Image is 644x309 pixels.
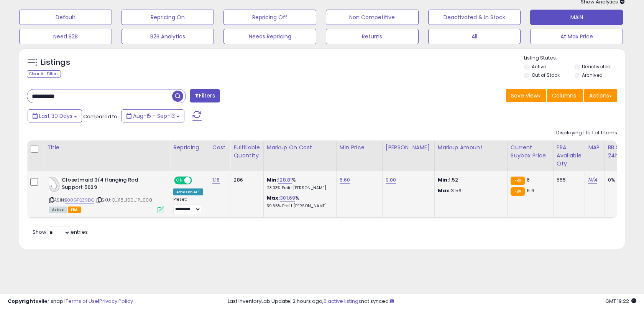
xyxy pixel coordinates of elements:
[557,144,582,168] div: FBA Available Qty
[438,177,501,183] p: 1.52
[223,29,316,44] button: Needs Repricing
[584,89,617,102] button: Actions
[326,10,419,25] button: Non Competitive
[278,176,292,184] a: 128.81
[267,203,330,209] p: 39.56% Profit [PERSON_NAME]
[95,197,152,203] span: | SKU: O_118_100_1P_000
[267,144,333,152] div: Markup on Cost
[68,207,81,213] span: FBA
[557,177,579,183] div: 555
[438,187,501,194] p: 3.56
[27,70,61,78] div: Clear All Filters
[324,297,361,305] a: 6 active listings
[340,176,350,184] a: 6.60
[190,89,220,102] button: Filters
[263,140,336,171] th: The percentage added to the cost of goods (COGS) that forms the calculator for Min & Max prices.
[530,29,623,44] button: At Max Price
[223,10,316,25] button: Repricing Off
[438,176,449,183] strong: Min:
[8,297,36,305] strong: Copyright
[65,197,94,203] a: B00GFQZ9DG
[605,297,636,305] span: 2025-10-14 19:22 GMT
[506,89,546,102] button: Save View
[175,177,184,184] span: ON
[8,298,133,305] div: seller snap | |
[608,144,636,160] div: BB Share 24h.
[511,144,550,160] div: Current Buybox Price
[588,176,597,184] a: N/A
[99,297,133,305] a: Privacy Policy
[511,177,525,185] small: FBA
[173,188,203,195] div: Amazon AI *
[212,176,220,184] a: 1.18
[532,63,546,70] label: Active
[233,144,260,160] div: Fulfillable Quantity
[212,144,227,152] div: Cost
[228,298,636,305] div: Last InventoryLab Update: 2 hours ago, not synced.
[438,144,504,152] div: Markup Amount
[33,228,88,236] span: Show: entries
[233,177,257,183] div: 286
[532,72,560,78] label: Out of Stock
[428,10,521,25] button: Deactivated & In Stock
[49,207,67,213] span: All listings currently available for purchase on Amazon
[588,144,601,152] div: MAP
[49,177,164,212] div: ASIN:
[173,197,203,214] div: Preset:
[267,176,278,183] b: Min:
[191,177,203,184] span: OFF
[386,144,431,152] div: [PERSON_NAME]
[28,109,82,122] button: Last 30 Days
[582,72,603,78] label: Archived
[527,187,534,194] span: 6.6
[19,29,112,44] button: Need B2B
[267,177,330,191] div: %
[556,129,617,137] div: Displaying 1 to 1 of 1 items
[39,112,72,120] span: Last 30 Days
[122,109,184,122] button: Aug-15 - Sep-13
[267,195,330,209] div: %
[62,177,155,193] b: Closetmaid 3/4 Hanging Rod Support 5629
[41,57,70,68] h5: Listings
[280,194,295,202] a: 301.69
[49,177,60,192] img: 41OA6MUeajL._SL40_.jpg
[122,29,214,44] button: B2B Analytics
[438,187,451,194] strong: Max:
[582,63,611,70] label: Deactivated
[267,185,330,191] p: 23.03% Profit [PERSON_NAME]
[530,10,623,25] button: MAIN
[524,55,624,62] p: Listing States:
[267,194,280,202] b: Max:
[511,187,525,196] small: FBA
[133,112,175,120] span: Aug-15 - Sep-13
[608,177,633,183] div: 0%
[122,10,214,25] button: Repricing On
[527,176,530,183] span: 6
[326,29,419,44] button: Returns
[340,144,379,152] div: Min Price
[386,176,396,184] a: 9.00
[173,144,206,152] div: Repricing
[428,29,521,44] button: All
[547,89,583,102] button: Columns
[552,92,576,99] span: Columns
[19,10,112,25] button: Default
[83,113,118,120] span: Compared to:
[47,144,167,152] div: Title
[66,297,98,305] a: Terms of Use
